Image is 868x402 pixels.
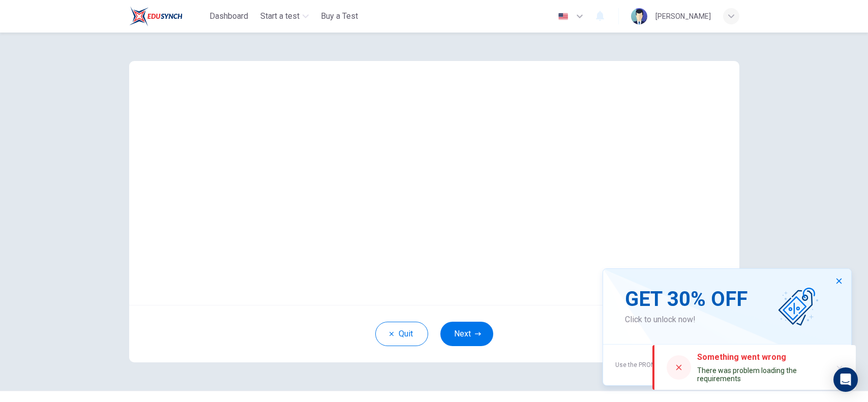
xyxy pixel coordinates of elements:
span: GET 30% OFF [625,287,747,312]
div: Something went wrong [697,351,823,363]
span: Use the PROMOCODE [615,359,677,371]
span: Click to unlock now! [625,314,747,326]
div: Open Intercom Messenger [833,367,858,392]
button: Start a test [256,7,313,25]
a: ELTC logo [129,6,206,26]
button: Dashboard [205,7,252,25]
span: Start a test [260,10,300,22]
button: Quit [375,322,428,346]
img: Profile picture [631,8,647,24]
span: Dashboard [209,10,248,22]
span: There was problem loading the requirements [697,366,797,383]
div: [PERSON_NAME] [655,10,711,22]
img: ELTC logo [129,6,183,26]
button: Buy a Test [317,7,362,25]
button: Next [440,322,493,346]
span: Buy a Test [321,10,358,22]
img: en [557,13,570,20]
